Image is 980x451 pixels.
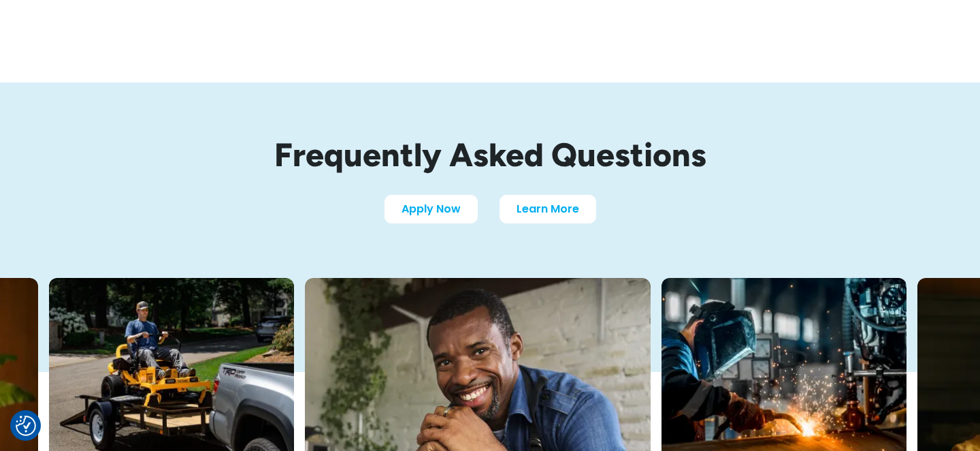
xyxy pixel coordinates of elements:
[385,195,478,223] a: Apply Now
[170,137,810,173] h1: Frequently Asked Questions
[500,195,596,223] a: Learn More
[16,416,36,436] img: Revisit consent button
[16,416,36,436] button: Consent Preferences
